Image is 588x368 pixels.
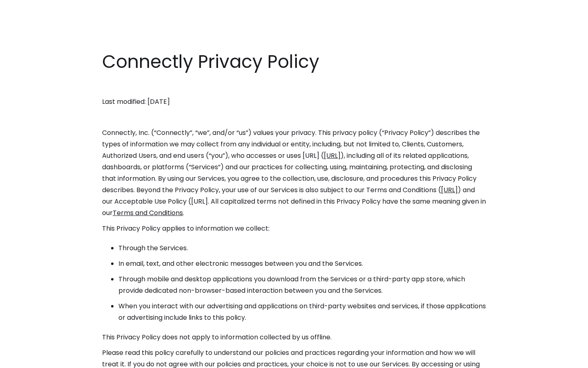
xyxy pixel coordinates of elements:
[102,96,486,108] p: Last modified: [DATE]
[324,151,341,160] a: [URL]
[113,208,183,218] a: Terms and Conditions
[118,242,486,254] li: Through the Services.
[118,301,486,323] li: When you interact with our advertising and applications on third-party websites and services, if ...
[102,223,486,234] p: This Privacy Policy applies to information we collect:
[102,127,486,219] p: Connectly, Inc. (“Connectly”, “we”, and/or “us”) values your privacy. This privacy policy (“Priva...
[118,258,486,269] li: In email, text, and other electronic messages between you and the Services.
[441,185,458,195] a: [URL]
[8,353,49,365] aside: Language selected: English
[16,354,49,365] ul: Language list
[102,81,486,92] p: ‍
[102,112,486,123] p: ‍
[102,332,486,343] p: This Privacy Policy does not apply to information collected by us offline.
[102,49,486,74] h1: Connectly Privacy Policy
[118,274,486,296] li: Through mobile and desktop applications you download from the Services or a third-party app store...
